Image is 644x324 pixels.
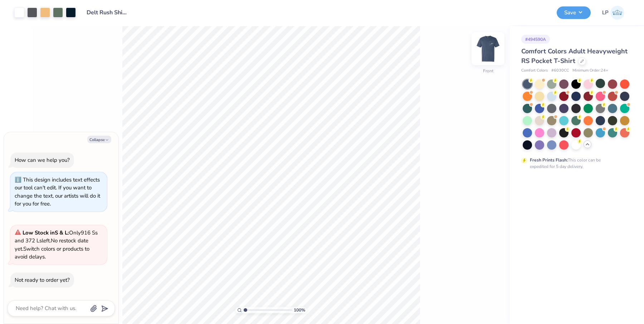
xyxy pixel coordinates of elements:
[15,229,98,261] span: Only 916 Ss and 372 Ls left. Switch colors or products to avoid delays.
[483,68,493,74] div: Front
[15,176,100,208] div: This design includes text effects our tool can't edit. If you want to change the text, our artist...
[521,47,628,65] span: Comfort Colors Adult Heavyweight RS Pocket T-Shirt
[551,68,569,74] span: # 6030CC
[15,237,88,252] span: No restock date yet.
[23,229,69,236] strong: Low Stock in S & L :
[521,68,548,74] span: Comfort Colors
[602,6,624,20] a: LP
[474,34,502,63] img: Front
[521,35,550,44] div: # 494590A
[530,157,618,170] div: This color can be expedited for 5 day delivery.
[610,6,624,20] img: Lauren Pevec
[15,156,70,164] div: How can we help you?
[530,157,568,163] strong: Fresh Prints Flash:
[602,9,609,17] span: LP
[572,68,608,74] span: Minimum Order: 24 +
[294,307,305,313] span: 100 %
[81,5,134,20] input: Untitled Design
[557,6,591,19] button: Save
[87,136,111,143] button: Collapse
[15,276,70,284] div: Not ready to order yet?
